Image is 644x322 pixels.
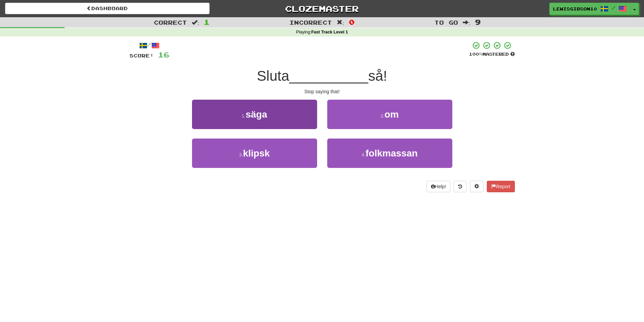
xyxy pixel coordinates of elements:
[220,3,424,15] a: Clozemaster
[475,18,481,26] span: 9
[204,18,210,26] span: 1
[192,139,317,168] button: 3.klipsk
[469,51,482,57] span: 100 %
[192,100,317,129] button: 1.säga
[553,6,597,12] span: lewisgibson10
[242,113,246,119] small: 1 .
[427,181,451,192] button: Help!
[192,20,199,25] span: :
[463,20,470,25] span: :
[469,51,515,57] div: Mastered
[487,181,515,192] button: Report
[362,152,366,157] small: 4 .
[289,68,368,84] span: __________
[129,88,515,95] div: Stop saying that!
[129,53,154,58] span: Score:
[327,139,452,168] button: 4.folkmassan
[454,181,467,192] button: Round history (alt+y)
[154,19,187,26] span: Correct
[549,3,630,15] a: lewisgibson10 /
[337,20,344,25] span: :
[384,109,399,120] span: om
[158,50,169,59] span: 16
[245,109,267,120] span: säga
[311,30,348,34] strong: Fast Track Level 1
[5,3,210,14] a: Dashboard
[434,19,458,26] span: To go
[368,68,387,84] span: så!
[257,68,289,84] span: Sluta
[243,148,270,158] span: klipsk
[327,100,452,129] button: 2.om
[365,148,418,158] span: folkmassan
[381,113,385,119] small: 2 .
[612,5,615,10] span: /
[289,19,332,26] span: Incorrect
[129,41,169,50] div: /
[349,18,355,26] span: 0
[239,152,243,157] small: 3 .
